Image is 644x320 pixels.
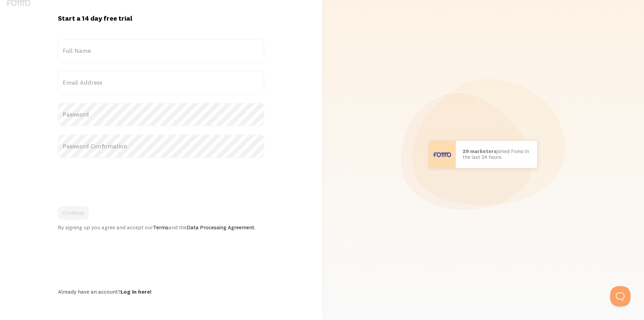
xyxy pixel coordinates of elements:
img: User avatar [429,141,456,168]
label: Email Address [58,71,264,94]
h1: Start a 14 day free trial [58,14,264,23]
label: Password Confirmation [58,134,264,158]
iframe: reCAPTCHA [58,166,161,193]
b: 29 marketers [463,148,496,154]
label: Full Name [58,39,264,63]
p: joined Fomo in the last 24 hours [463,149,530,160]
a: Terms [153,224,169,231]
label: Password [58,103,264,126]
div: By signing up you agree and accept our and the . [58,224,264,231]
a: Data Processing Agreement [187,224,254,231]
a: Log in here! [120,288,151,295]
iframe: Help Scout Beacon - Open [610,286,630,306]
div: Already have an account? [58,288,264,295]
